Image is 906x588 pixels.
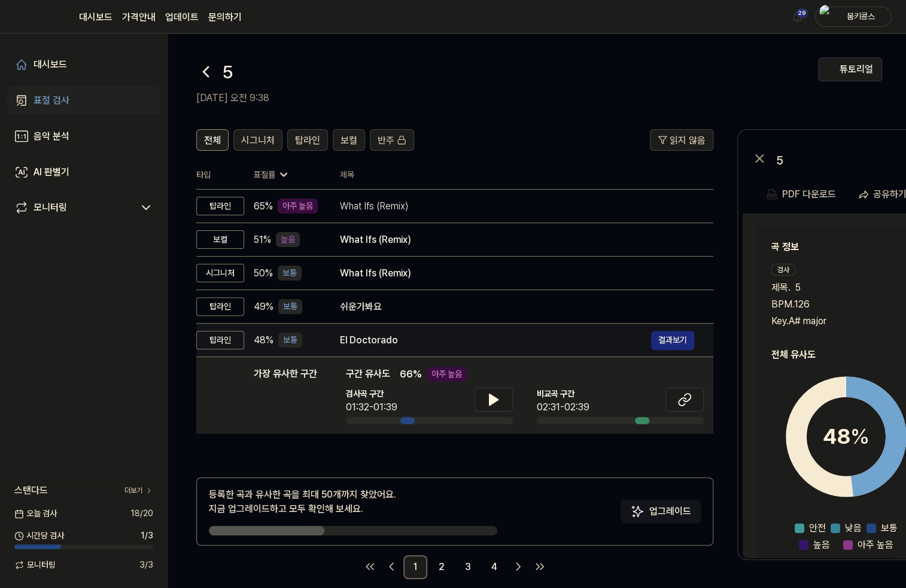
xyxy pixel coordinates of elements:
span: 모니터링 [14,559,56,571]
span: 시그니처 [241,133,275,148]
div: 아주 높음 [427,367,467,382]
button: 전체 [196,129,229,151]
a: 3 [456,555,480,579]
a: Go to previous page [382,557,401,576]
a: Go to next page [509,557,528,576]
span: 51 % [254,233,271,247]
div: 탑라인 [196,297,244,316]
span: 제목 . [771,281,791,295]
div: 등록한 곡과 유사한 곡을 최대 50개까지 찾았어요. 지금 업그레이드하고 모두 확인해 보세요. [209,488,396,516]
button: 결과보기 [651,331,694,350]
div: 아주 높음 [278,199,318,214]
img: Help [828,65,837,74]
span: 65 % [254,199,273,214]
button: 시그니처 [233,129,282,151]
h1: 5 [223,59,233,86]
div: 쉬운가봐요 [340,300,694,314]
span: 오늘 검사 [14,507,57,520]
button: 읽지 않음 [650,129,713,151]
img: 알림 [790,10,804,24]
div: El Doctorado [340,333,651,348]
button: 가격안내 [122,10,156,25]
span: 49 % [254,300,273,314]
div: 검사 [771,264,795,276]
div: 탑라인 [196,197,244,215]
button: 반주 [370,129,414,151]
span: 전체 [204,133,221,148]
th: 제목 [340,160,713,189]
h2: [DATE] 오전 9:38 [196,91,818,105]
span: 구간 유사도 [346,367,390,382]
button: 보컬 [333,129,365,151]
span: 아주 높음 [858,538,893,552]
span: 낮음 [845,521,862,535]
img: Sparkles [630,504,644,519]
span: 3 / 3 [139,559,153,571]
span: 18 / 20 [130,507,153,520]
span: 1 / 3 [141,529,153,542]
div: 탑라인 [196,331,244,349]
th: 타입 [196,160,244,190]
a: AI 판별기 [7,158,160,187]
div: 가장 유사한 구간 [254,367,317,424]
a: 표절 검사 [7,86,160,115]
span: 비교곡 구간 [537,388,589,400]
a: 대시보드 [7,50,160,79]
button: profile붐키콩스 [815,7,892,27]
span: 50 % [254,266,273,281]
div: 표절 검사 [34,93,69,108]
nav: pagination [196,555,713,579]
button: 튜토리얼 [818,57,882,81]
a: 더보기 [124,485,153,496]
span: 높음 [813,538,830,552]
span: 5 [795,281,801,295]
a: 문의하기 [208,10,242,25]
div: 시그니처 [196,264,244,282]
div: 01:32-01:39 [346,400,397,415]
a: 대시보드 [79,10,113,25]
span: 반주 [378,133,394,148]
div: 표절률 [254,169,321,181]
div: What Ifs (Remix) [340,266,694,281]
div: 48 [823,421,869,453]
div: 29 [796,8,808,18]
div: 붐키콩스 [837,10,884,23]
span: 66 % [400,367,422,382]
button: PDF 다운로드 [764,182,838,206]
div: 음악 분석 [34,129,69,144]
a: 1 [403,555,427,579]
span: 검사곡 구간 [346,388,397,400]
div: 모니터링 [34,200,67,215]
div: 02:31-02:39 [537,400,589,415]
div: What Ifs (Remix) [340,199,694,214]
div: What Ifs (Remix) [340,233,694,247]
span: 시간당 검사 [14,529,64,542]
span: 보컬 [340,133,357,148]
span: 읽지 않음 [670,133,706,148]
button: 탑라인 [287,129,328,151]
div: PDF 다운로드 [782,187,836,202]
div: 대시보드 [34,57,67,72]
a: Go to first page [360,557,379,576]
button: 알림29 [788,7,807,26]
span: 보통 [881,521,898,535]
a: Sparkles업그레이드 [621,510,701,521]
a: 모니터링 [14,200,134,215]
span: % [850,424,869,449]
span: 48 % [254,333,273,348]
span: 스탠다드 [14,483,48,498]
a: 2 [430,555,454,579]
img: PDF Download [767,189,777,200]
span: 탑라인 [295,133,320,148]
a: 음악 분석 [7,122,160,151]
span: 안전 [809,521,826,535]
div: 보통 [278,266,302,281]
div: 높음 [276,232,300,247]
div: AI 판별기 [34,165,69,179]
div: 보컬 [196,230,244,249]
a: Go to last page [530,557,549,576]
div: 보통 [278,299,302,314]
img: profile [819,5,834,29]
a: 업데이트 [165,10,199,25]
